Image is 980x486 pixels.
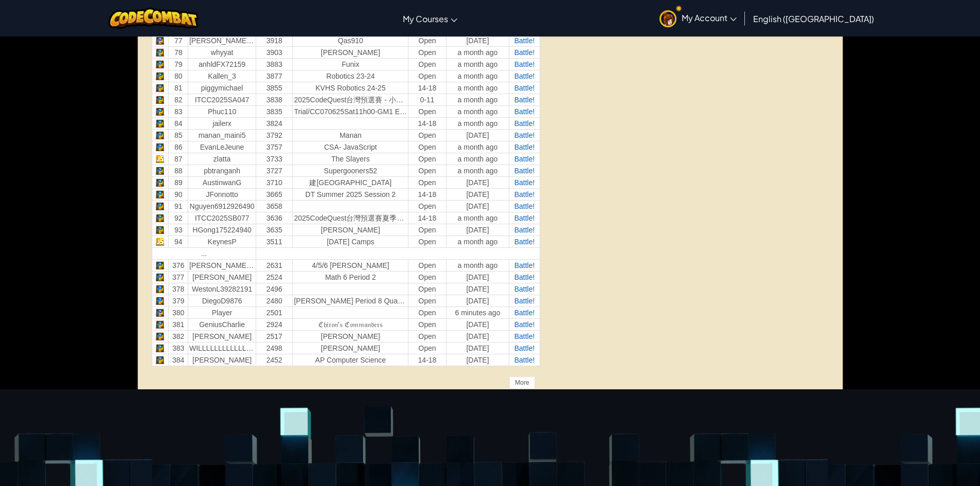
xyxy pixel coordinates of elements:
td: 85 [169,129,188,141]
td: Open [408,318,446,330]
td: a month ago [446,212,509,224]
td: 86 [169,141,188,153]
td: 91 [169,200,188,212]
td: 380 [169,307,188,318]
td: manan_maini5 [188,129,256,141]
td: 379 [169,295,188,307]
span: English ([GEOGRAPHIC_DATA]) [753,13,874,24]
td: 384 [169,354,188,366]
td: a month ago [446,70,509,82]
td: HGong175224940 [188,224,256,236]
td: ℭ𝔥𝔦𝔯𝔬𝔫'𝔰 ℭ𝔬𝔪𝔪𝔞𝔫𝔡𝔢𝔯𝔰 [293,318,408,330]
td: 2501 [256,307,293,318]
td: AP Computer Science [293,354,408,366]
td: Player [188,307,256,318]
td: Open [408,46,446,58]
td: 3883 [256,58,293,70]
td: 3838 [256,94,293,105]
td: KeynesP [188,236,256,247]
a: Battle! [514,261,535,269]
td: Open [408,200,446,212]
span: Battle! [514,178,535,187]
td: Open [408,153,446,165]
td: manan [293,129,408,141]
a: Battle! [514,72,535,80]
td: a month ago [446,58,509,70]
a: Battle! [514,60,535,68]
span: Battle! [514,320,535,329]
td: Robotics 23-24 [293,70,408,82]
td: 89 [169,176,188,188]
span: Battle! [514,309,535,317]
div: More [509,376,534,389]
span: Battle! [514,48,535,57]
td: Open [408,70,446,82]
td: jailerx [188,117,256,129]
td: [DATE] [446,200,509,212]
td: ... [152,247,256,259]
td: funix [293,58,408,70]
a: My Courses [398,5,462,32]
td: ITCC2025SA047 [188,94,256,105]
td: [DATE] [446,224,509,236]
td: 3855 [256,82,293,94]
a: Battle! [514,332,535,340]
td: JFonnotto [188,188,256,200]
td: 3733 [256,153,293,165]
td: a month ago [446,117,509,129]
td: anhldFX72159 [188,58,256,70]
td: 378 [169,283,188,295]
td: 0-11 [408,94,446,105]
a: Battle! [514,344,535,352]
span: My Account [682,12,737,23]
a: Battle! [514,96,535,104]
td: 3835 [256,105,293,117]
a: Battle! [514,226,535,234]
td: [PERSON_NAME] Period 8 Quarter 1 [293,295,408,307]
td: 14-18 [408,82,446,94]
td: 84 [169,117,188,129]
td: Open [408,295,446,307]
span: Battle! [514,167,535,175]
a: Battle! [514,37,535,45]
td: WILLLLLLLLLLLLLLLLLLLLLLLLLLLLLLLLLLLLLLLLLLLLLLLLLLLLLLLLLLLLLLLLLLLLLLLLLLLLLLLLLLLLLLLLLLLLLLLLLL [188,342,256,354]
td: GeniusCharlie [188,318,256,330]
td: CSA- JavaScript [293,141,408,153]
a: Battle! [514,285,535,293]
span: Battle! [514,119,535,128]
td: Open [408,236,446,247]
td: 3918 [256,34,293,46]
td: Open [408,342,446,354]
td: Kallen_3 [188,70,256,82]
td: 376 [169,259,188,271]
a: Battle! [514,155,535,163]
td: a month ago [446,82,509,94]
td: [DATE] [446,129,509,141]
span: Battle! [514,202,535,210]
td: 80 [169,70,188,82]
a: Battle! [514,131,535,139]
td: WestonL39282191 [188,283,256,295]
td: [DATE] [446,354,509,366]
a: Battle! [514,356,535,364]
span: Battle! [514,238,535,246]
td: 2517 [256,330,293,342]
td: 14-18 [408,354,446,366]
td: 3757 [256,141,293,153]
td: Supergooners52 [293,165,408,176]
td: [PERSON_NAME] [188,354,256,366]
td: 383 [169,342,188,354]
td: a month ago [446,141,509,153]
a: Battle! [514,273,535,281]
td: 14-18 [408,117,446,129]
td: 14-18 [408,212,446,224]
td: Open [408,224,446,236]
td: [PERSON_NAME] [293,46,408,58]
img: avatar [660,10,676,27]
